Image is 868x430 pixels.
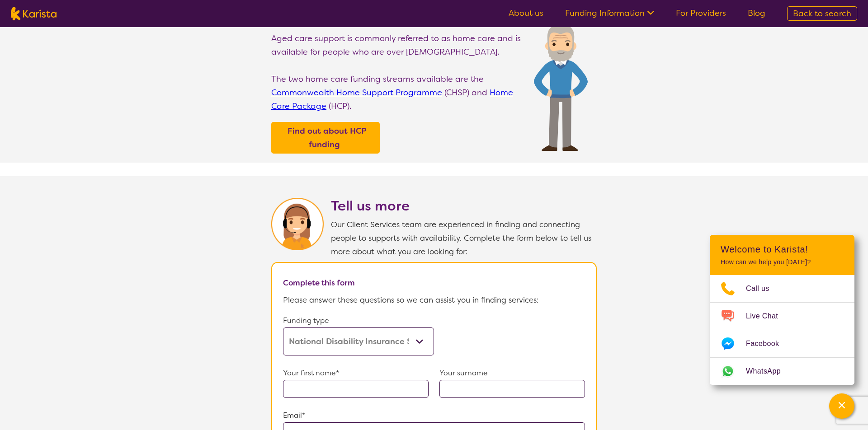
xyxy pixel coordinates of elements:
span: Live Chat [746,309,789,323]
h2: Tell us more [331,198,597,214]
a: Commonwealth Home Support Programme [271,87,442,98]
img: Find Age care and home care package services and providers [534,24,588,151]
p: How can we help you [DATE]? [721,258,844,266]
a: For Providers [676,8,726,19]
p: Our Client Services team are experienced in finding and connecting people to supports with availa... [331,218,597,258]
h2: Welcome to Karista! [721,244,844,255]
p: Aged care support is commonly referred to as home care and is available for people who are over [... [271,32,525,59]
a: Web link opens in a new tab. [710,358,854,385]
p: Funding type [283,314,434,327]
p: Your first name* [283,366,429,380]
b: Find out about HCP funding [288,126,366,150]
span: Back to search [793,8,851,19]
a: About us [509,8,543,19]
img: Karista logo [11,7,57,20]
span: Call us [746,282,780,295]
b: Complete this form [283,278,355,288]
span: Facebook [746,337,790,351]
ul: Choose channel [710,275,854,385]
a: Back to search [787,6,857,21]
p: The two home care funding streams available are the (CHSP) and (HCP). [271,72,525,113]
span: WhatsApp [746,365,792,378]
button: Channel Menu [829,393,854,419]
p: Please answer these questions so we can assist you in finding services: [283,293,585,307]
a: Blog [748,8,765,19]
div: Channel Menu [710,235,854,385]
a: Find out about HCP funding [274,124,377,151]
img: Karista Client Service [271,198,324,250]
a: Funding Information [565,8,654,19]
p: Your surname [439,366,585,380]
p: Email* [283,409,585,422]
